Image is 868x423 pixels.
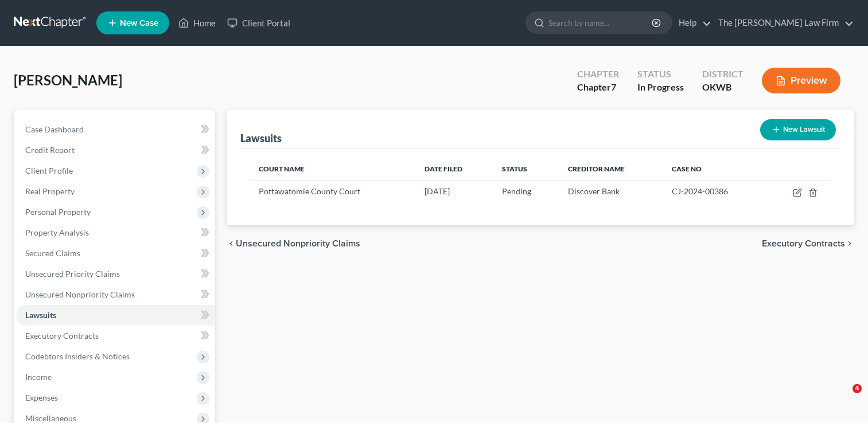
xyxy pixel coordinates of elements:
[762,239,854,248] button: Executory Contracts chevron_right
[259,164,305,173] span: Court Name
[16,140,215,160] a: Credit Report
[611,81,616,92] span: 7
[425,186,450,196] span: [DATE]
[16,222,215,243] a: Property Analysis
[16,305,215,326] a: Lawsuits
[568,164,625,173] span: Creditor Name
[16,243,215,264] a: Secured Claims
[762,239,845,248] span: Executory Contracts
[16,119,215,140] a: Case Dashboard
[173,13,221,33] a: Home
[760,119,836,140] button: New Lawsuit
[240,131,282,145] div: Lawsuits
[762,68,840,93] button: Preview
[829,384,857,412] iframe: Intercom live chat
[25,310,56,320] span: Lawsuits
[425,164,462,173] span: Date Filed
[227,239,236,248] i: chevron_left
[25,393,58,402] span: Expenses
[25,207,91,217] span: Personal Property
[577,81,619,94] div: Chapter
[25,186,75,196] span: Real Property
[702,81,744,94] div: OKWB
[227,239,360,248] button: chevron_left Unsecured Nonpriority Claims
[672,164,702,173] span: Case No
[673,13,711,33] a: Help
[637,68,684,81] div: Status
[25,331,99,340] span: Executory Contracts
[672,186,728,196] span: CJ-2024-00386
[25,413,76,423] span: Miscellaneous
[25,372,52,382] span: Income
[25,228,89,237] span: Property Analysis
[502,164,527,173] span: Status
[25,289,135,299] span: Unsecured Nonpriority Claims
[14,72,122,88] span: [PERSON_NAME]
[637,81,684,94] div: In Progress
[577,68,619,81] div: Chapter
[713,13,854,33] a: The [PERSON_NAME] Law Firm
[502,186,531,196] span: Pending
[16,326,215,346] a: Executory Contracts
[25,124,84,134] span: Case Dashboard
[702,68,744,81] div: District
[25,145,75,155] span: Credit Report
[221,13,296,33] a: Client Portal
[853,384,862,393] span: 4
[236,239,360,248] span: Unsecured Nonpriority Claims
[845,239,854,248] i: chevron_right
[568,186,620,196] span: Discover Bank
[16,284,215,305] a: Unsecured Nonpriority Claims
[25,351,130,361] span: Codebtors Insiders & Notices
[259,186,360,196] span: Pottawatomie County Court
[25,166,73,175] span: Client Profile
[25,269,120,279] span: Unsecured Priority Claims
[25,248,80,258] span: Secured Claims
[548,12,653,33] input: Search by name...
[16,264,215,284] a: Unsecured Priority Claims
[120,19,158,28] span: New Case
